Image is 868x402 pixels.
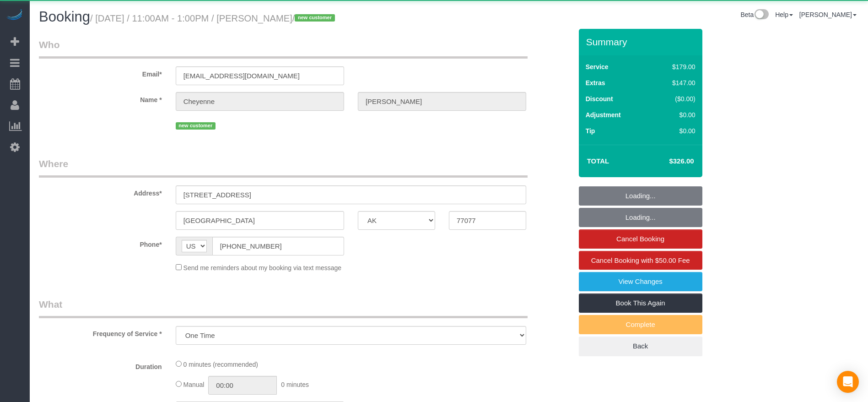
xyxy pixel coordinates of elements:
span: new customer [176,122,216,130]
span: 0 minutes [281,381,309,388]
label: Frequency of Service * [32,326,169,338]
h4: $326.00 [642,158,694,165]
legend: What [39,298,528,318]
img: Automaid Logo [5,9,24,22]
label: Adjustment [586,110,621,120]
input: First Name* [176,92,344,111]
input: Phone* [212,237,344,255]
label: Duration [32,359,169,371]
a: Book This Again [579,293,702,313]
span: new customer [295,14,334,22]
img: New interface [754,9,769,21]
span: Manual [183,381,205,388]
a: Back [579,337,702,356]
div: ($0.00) [653,94,695,103]
input: Last Name* [358,92,526,111]
legend: Where [39,157,528,178]
a: View Changes [579,272,702,291]
div: $0.00 [653,126,695,136]
span: Send me reminders about my booking via text message [183,264,342,272]
span: Cancel Booking with $50.00 Fee [591,256,690,264]
legend: Who [39,38,528,59]
input: Email* [176,66,344,85]
a: Cancel Booking with $50.00 Fee [579,251,702,270]
span: / [292,13,338,23]
small: / [DATE] / 11:00AM - 1:00PM / [PERSON_NAME] [90,13,338,23]
label: Tip [586,126,595,136]
label: Address* [32,185,169,198]
label: Service [586,62,609,71]
a: Help [775,11,793,18]
span: 0 minutes (recommended) [183,361,258,368]
span: Booking [39,9,90,25]
strong: Total [587,157,609,165]
label: Extras [586,78,605,87]
div: $147.00 [653,78,695,87]
div: $179.00 [653,62,695,71]
label: Discount [586,94,613,103]
input: Zip Code* [449,211,526,230]
label: Email* [32,66,169,79]
a: Cancel Booking [579,229,702,249]
label: Name * [32,92,169,104]
a: [PERSON_NAME] [799,11,857,18]
label: Phone* [32,237,169,249]
div: $0.00 [653,110,695,120]
h3: Summary [586,37,698,47]
div: Open Intercom Messenger [837,371,859,393]
input: City* [176,211,344,230]
a: Beta [740,11,769,18]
